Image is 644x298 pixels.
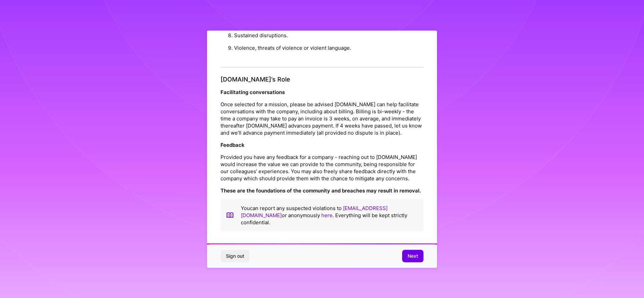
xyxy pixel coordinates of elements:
[221,250,250,262] button: Sign out
[221,187,421,193] strong: These are the foundations of the community and breaches may result in removal.
[221,76,423,83] h4: [DOMAIN_NAME]’s Role
[234,42,423,54] li: Violence, threats of violence or violent language.
[241,205,388,218] a: [EMAIL_ADDRESS][DOMAIN_NAME]
[221,100,423,136] p: Once selected for a mission, please be advised [DOMAIN_NAME] can help facilitate conversations wi...
[221,141,245,148] strong: Feedback
[221,89,285,95] strong: Facilitating conversations
[241,204,418,226] p: You can report any suspected violations to or anonymously . Everything will be kept strictly conf...
[226,253,244,259] span: Sign out
[234,29,423,42] li: Sustained disruptions.
[408,253,418,259] span: Next
[221,153,423,182] p: Provided you have any feedback for a company - reaching out to [DOMAIN_NAME] would increase the v...
[321,212,332,218] a: here
[226,204,234,226] img: book icon
[402,250,423,262] button: Next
